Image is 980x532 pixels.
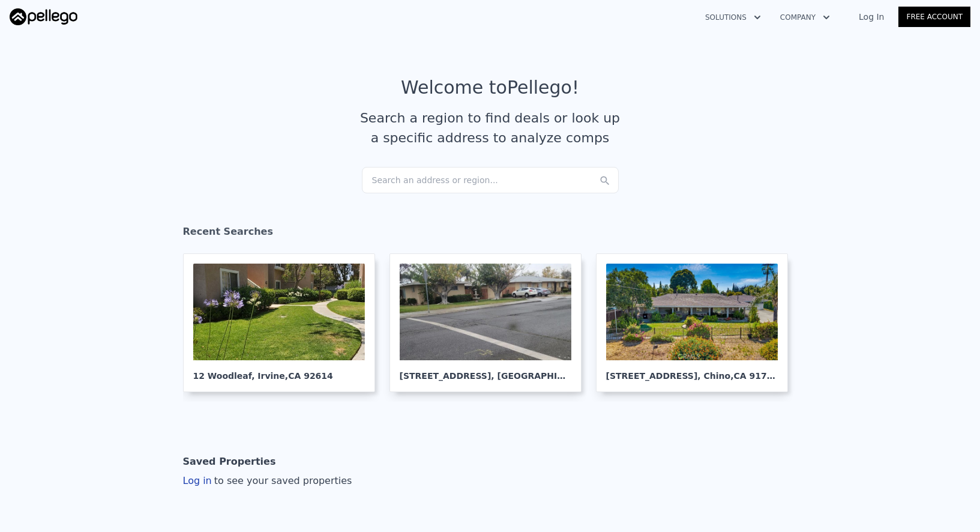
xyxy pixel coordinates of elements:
span: , CA 92614 [285,371,333,381]
span: , CA 91710 [730,371,778,381]
div: Search a region to find deals or look up a specific address to analyze comps [356,108,625,148]
div: Welcome to Pellego ! [401,77,579,98]
img: Pellego [10,8,77,25]
a: Log In [844,11,898,23]
div: 12 Woodleaf , Irvine [193,360,365,382]
div: Saved Properties [183,450,276,474]
div: [STREET_ADDRESS] , Chino [606,360,778,382]
div: [STREET_ADDRESS] , [GEOGRAPHIC_DATA] [400,360,571,382]
div: Recent Searches [183,215,798,253]
a: Free Account [898,7,970,27]
span: to see your saved properties [212,475,352,486]
div: Search an address or region... [362,167,619,193]
a: [STREET_ADDRESS], [GEOGRAPHIC_DATA] [389,253,591,392]
button: Company [771,7,840,28]
div: Log in [183,474,352,488]
a: 12 Woodleaf, Irvine,CA 92614 [183,253,385,392]
button: Solutions [696,7,771,28]
a: [STREET_ADDRESS], Chino,CA 91710 [596,253,798,392]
